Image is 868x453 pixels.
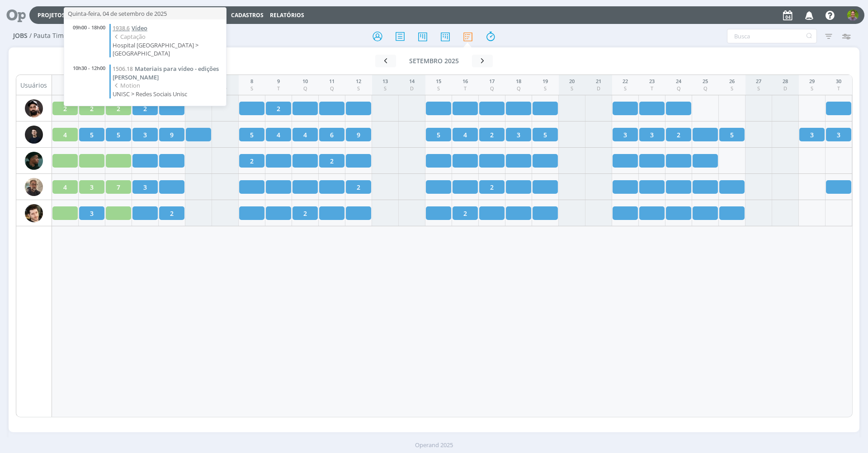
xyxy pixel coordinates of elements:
[132,24,147,32] span: Vídeo
[13,32,28,40] span: Jobs
[25,204,43,222] img: V
[437,130,440,140] span: 5
[25,178,43,196] img: R
[596,85,601,93] div: D
[267,12,307,19] button: Relatórios
[357,182,360,192] span: 2
[113,24,222,33] a: 1938.6Vídeo
[836,78,841,85] div: 30
[463,130,467,140] span: 4
[329,85,335,93] div: Q
[16,75,52,95] div: Usuários
[143,182,147,192] span: 3
[302,78,308,85] div: 10
[113,65,133,73] span: 1506.18
[727,29,817,43] input: Busca
[117,104,120,113] span: 2
[847,7,859,23] button: T
[29,32,79,40] span: / Pauta Timeline
[409,78,415,85] div: 14
[330,156,334,166] span: 2
[90,209,94,218] span: 3
[303,209,307,218] span: 2
[809,85,815,93] div: S
[703,85,708,93] div: Q
[90,182,94,192] span: 3
[113,33,222,41] span: Captação
[783,85,788,93] div: D
[382,78,388,85] div: 13
[542,78,548,85] div: 19
[250,156,254,166] span: 2
[231,11,264,19] span: Cadastros
[730,130,734,140] span: 5
[596,78,601,85] div: 21
[250,130,254,140] span: 5
[113,41,222,57] span: Hospital [GEOGRAPHIC_DATA] > [GEOGRAPHIC_DATA]
[542,85,548,93] div: S
[490,182,494,192] span: 2
[837,130,840,140] span: 3
[25,126,43,144] img: C
[623,130,627,140] span: 3
[810,130,814,140] span: 3
[63,104,67,113] span: 2
[270,11,304,19] a: Relatórios
[463,209,467,218] span: 2
[356,85,361,93] div: S
[809,78,815,85] div: 29
[569,85,575,93] div: S
[113,24,130,32] span: 1938.6
[63,182,67,192] span: 4
[250,78,253,85] div: 8
[569,78,575,85] div: 20
[517,130,520,140] span: 3
[277,130,280,140] span: 4
[783,78,788,85] div: 28
[516,78,521,85] div: 18
[703,78,708,85] div: 25
[277,104,280,113] span: 2
[277,78,280,85] div: 9
[543,130,547,140] span: 5
[113,81,222,90] span: Motion
[170,209,174,218] span: 2
[143,104,147,113] span: 2
[676,85,681,93] div: Q
[489,78,495,85] div: 17
[847,9,859,21] img: T
[729,85,735,93] div: S
[38,11,65,19] a: Projetos
[277,85,280,93] div: T
[649,85,655,93] div: T
[436,78,441,85] div: 15
[25,99,43,117] img: B
[90,130,94,140] span: 5
[649,78,655,85] div: 23
[170,130,174,140] span: 9
[143,130,147,140] span: 3
[623,78,628,85] div: 22
[756,85,761,93] div: S
[113,65,219,81] span: Materiais para vídeo - edições [PERSON_NAME]
[489,85,495,93] div: Q
[250,85,253,93] div: S
[25,152,43,170] img: K
[396,55,472,67] button: setembro 2025
[69,24,109,57] div: 09h00 - 18h00
[64,8,226,19] div: Quinta-feira, 04 de setembro de 2025
[409,85,415,93] div: D
[836,85,841,93] div: T
[462,85,468,93] div: T
[63,130,67,140] span: 4
[356,78,361,85] div: 12
[756,78,761,85] div: 27
[436,85,441,93] div: S
[303,130,307,140] span: 4
[516,85,521,93] div: Q
[623,85,628,93] div: S
[409,56,459,65] span: setembro 2025
[228,12,266,19] button: Cadastros
[677,130,680,140] span: 2
[117,182,120,192] span: 7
